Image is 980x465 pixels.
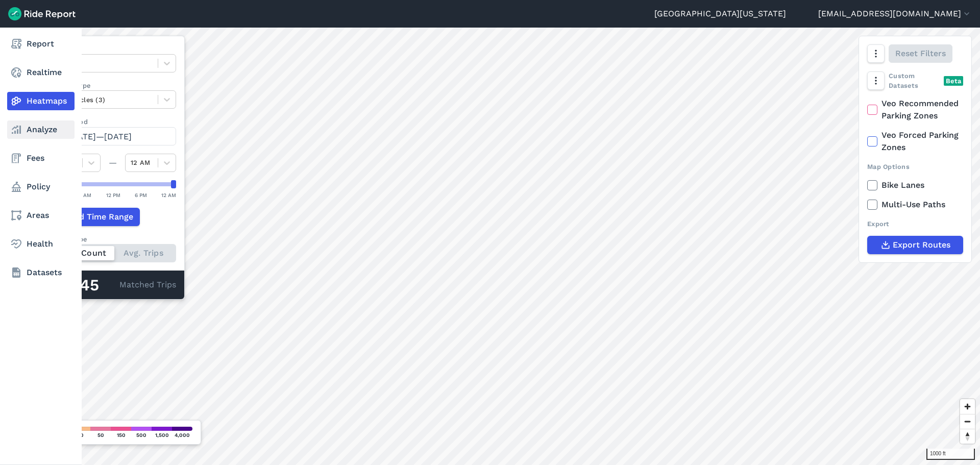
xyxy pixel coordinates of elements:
[867,179,963,191] label: Bike Lanes
[867,162,963,172] div: Map Options
[944,76,963,86] div: Beta
[50,234,176,244] div: Count Type
[7,206,75,225] a: Areas
[50,127,176,145] button: [DATE]—[DATE]
[50,279,119,292] div: 37,845
[79,190,91,200] div: 6 AM
[818,8,972,20] button: [EMAIL_ADDRESS][DOMAIN_NAME]
[50,208,140,226] button: Add Time Range
[8,7,76,20] img: Ride Report
[960,414,975,429] button: Zoom out
[68,132,132,141] span: [DATE]—[DATE]
[7,235,75,253] a: Health
[893,239,950,251] span: Export Routes
[867,199,963,211] label: Multi-Use Paths
[867,236,963,254] button: Export Routes
[654,8,786,20] a: [GEOGRAPHIC_DATA][US_STATE]
[50,117,176,127] label: Data Period
[867,71,963,90] div: Custom Datasets
[7,178,75,196] a: Policy
[7,63,75,82] a: Realtime
[101,157,125,169] div: —
[889,44,952,63] button: Reset Filters
[7,149,75,167] a: Fees
[50,44,176,54] label: Data Type
[960,429,975,444] button: Reset bearing to north
[926,449,975,460] div: 1000 ft
[161,190,176,200] div: 12 AM
[135,190,147,200] div: 6 PM
[7,92,75,110] a: Heatmaps
[68,211,133,223] span: Add Time Range
[106,190,120,200] div: 12 PM
[7,35,75,53] a: Report
[33,28,980,465] canvas: Map
[41,271,184,299] div: Matched Trips
[895,47,946,60] span: Reset Filters
[867,97,963,122] label: Veo Recommended Parking Zones
[867,129,963,154] label: Veo Forced Parking Zones
[7,263,75,282] a: Datasets
[960,399,975,414] button: Zoom in
[7,120,75,139] a: Analyze
[867,219,963,229] div: Export
[50,81,176,90] label: Vehicle Type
